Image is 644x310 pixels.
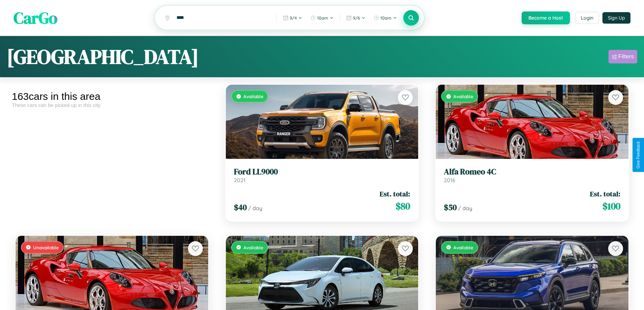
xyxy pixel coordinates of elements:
[234,202,247,213] span: $ 40
[307,12,337,23] button: 10am
[317,15,328,21] span: 10am
[280,12,306,23] button: 9/4
[575,12,599,24] button: Login
[522,11,570,24] button: Become a Host
[609,50,637,63] button: Filters
[396,199,410,213] span: $ 80
[380,189,410,199] span: Est. total:
[243,93,263,99] span: Available
[353,15,360,21] span: 9 / 6
[248,205,262,212] span: / day
[290,15,297,21] span: 9 / 4
[444,202,457,213] span: $ 50
[12,102,212,108] div: These cars can be picked up in this city.
[590,189,620,199] span: Est. total:
[453,245,473,250] span: Available
[7,43,199,71] h1: [GEOGRAPHIC_DATA]
[343,12,369,23] button: 9/6
[234,167,410,184] a: Ford LL90002021
[602,199,620,213] span: $ 100
[12,91,212,102] div: 163 cars in this area
[602,12,630,24] button: Sign Up
[636,141,641,169] div: Give Feedback
[33,245,59,250] span: Unavailable
[243,245,263,250] span: Available
[234,177,245,184] span: 2021
[444,167,620,177] h3: Alfa Romeo 4C
[458,205,472,212] span: / day
[14,7,57,29] span: CarGo
[234,167,410,177] h3: Ford LL9000
[444,177,455,184] span: 2016
[370,12,400,23] button: 10am
[618,53,634,60] div: Filters
[453,93,473,99] span: Available
[444,167,620,184] a: Alfa Romeo 4C2016
[380,15,391,21] span: 10am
